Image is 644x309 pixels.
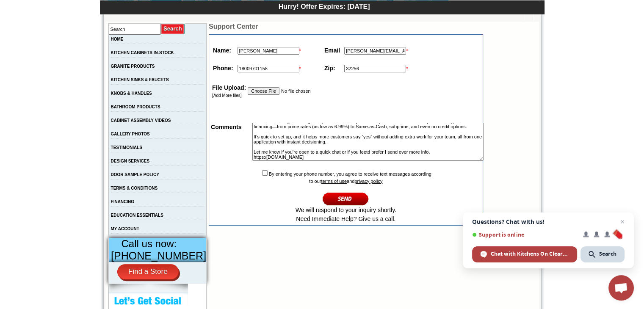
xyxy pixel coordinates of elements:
a: CABINET ASSEMBLY VIDEOS [111,118,171,123]
input: Continue [323,192,369,206]
strong: Email [324,47,340,54]
span: Chat with Kitchens On Clearance [491,250,569,258]
a: BATHROOM PRODUCTS [111,105,160,109]
a: FINANCING [111,199,135,204]
span: Call us now: [122,238,177,249]
span: Close chat [617,217,627,227]
a: [Add More files] [212,93,241,98]
a: EDUCATION ESSENTIALS [111,213,163,218]
a: KNOBS & HANDLES [111,91,152,96]
strong: Phone: [213,65,233,72]
a: terms of use [321,179,347,184]
td: Support Center [209,23,483,30]
a: DOOR SAMPLE POLICY [111,172,159,177]
a: KITCHEN SINKS & FAUCETS [111,77,169,82]
a: TERMS & CONDITIONS [111,186,158,190]
a: HOME [111,37,124,41]
strong: Zip: [324,65,335,72]
strong: Comments [211,124,241,130]
strong: Name: [213,47,231,54]
span: Search [599,250,616,258]
a: Find a Store [117,264,179,279]
span: [PHONE_NUMBER] [111,250,206,262]
span: We will respond to your inquiry shortly. Need Immediate Help? Give us a call. [296,207,396,222]
div: Search [580,246,625,262]
a: privacy policy [354,179,382,184]
input: +1(XXX)-XXX-XXXX [238,65,299,72]
a: GRANITE PRODUCTS [111,64,155,69]
div: Chat with Kitchens On Clearance [472,246,577,262]
a: KITCHEN CABINETS IN-STOCK [111,50,174,55]
strong: File Upload: [212,84,246,91]
div: Open chat [608,275,634,301]
a: DESIGN SERVICES [111,159,150,163]
a: MY ACCOUNT [111,226,139,231]
span: Questions? Chat with us! [472,218,625,225]
input: Submit [161,23,185,35]
div: Hurry! Offer Expires: [DATE] [104,2,544,11]
a: TESTIMONIALS [111,145,142,150]
a: GALLERY PHOTOS [111,132,150,136]
span: Support is online [472,232,577,238]
td: By entering your phone number, you agree to receive text messages according to our and [210,168,481,224]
